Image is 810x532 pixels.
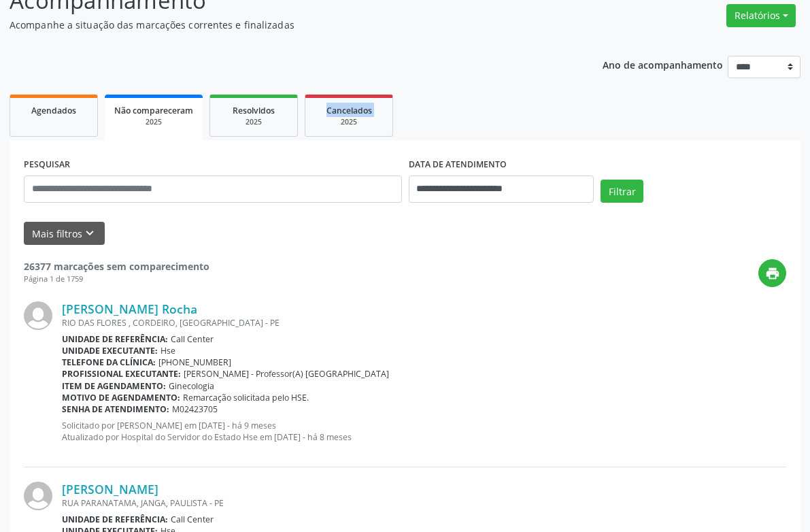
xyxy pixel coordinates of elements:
[169,380,214,392] span: Ginecologia
[62,356,156,368] b: Telefone da clínica:
[758,259,786,287] button: print
[24,222,105,246] button: Mais filtroskeyboard_arrow_down
[24,154,70,176] label: PESQUISAR
[62,368,181,380] b: Profissional executante:
[82,226,97,241] i: keyboard_arrow_down
[10,18,563,32] p: Acompanhe a situação das marcações correntes e finalizadas
[62,345,158,356] b: Unidade executante:
[24,301,52,330] img: img
[183,392,309,403] span: Remarcação solicitada pelo HSE.
[315,117,383,127] div: 2025
[171,514,214,525] span: Call Center
[62,317,786,329] div: RIO DAS FLORES , CORDEIRO, [GEOGRAPHIC_DATA] - PE
[326,105,372,116] span: Cancelados
[62,403,169,415] b: Senha de atendimento:
[24,260,209,273] strong: 26377 marcações sem comparecimento
[24,273,209,285] div: Página 1 de 1759
[62,497,786,509] div: RUA PARANATAMA, JANGA, PAULISTA - PE
[184,368,389,380] span: [PERSON_NAME] - Professor(A) [GEOGRAPHIC_DATA]
[765,266,780,281] i: print
[233,105,275,116] span: Resolvidos
[601,180,643,203] button: Filtrar
[62,301,197,316] a: [PERSON_NAME] Rocha
[62,392,180,403] b: Motivo de agendamento:
[158,356,231,368] span: [PHONE_NUMBER]
[62,482,158,497] a: [PERSON_NAME]
[62,514,168,525] b: Unidade de referência:
[171,333,214,345] span: Call Center
[24,482,52,510] img: img
[31,105,76,116] span: Agendados
[114,117,193,127] div: 2025
[62,333,168,345] b: Unidade de referência:
[409,154,507,176] label: DATA DE ATENDIMENTO
[220,117,288,127] div: 2025
[161,345,175,356] span: Hse
[603,56,723,73] p: Ano de acompanhamento
[62,420,786,443] p: Solicitado por [PERSON_NAME] em [DATE] - há 9 meses Atualizado por Hospital do Servidor do Estado...
[726,4,796,27] button: Relatórios
[114,105,193,116] span: Não compareceram
[172,403,218,415] span: M02423705
[62,380,166,392] b: Item de agendamento:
